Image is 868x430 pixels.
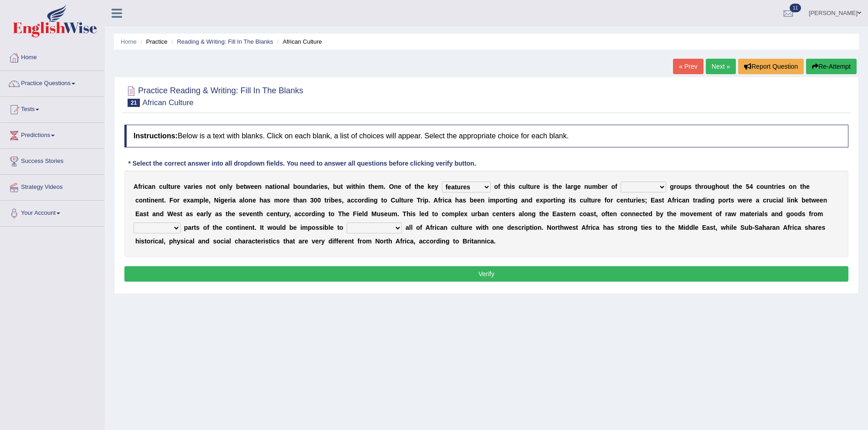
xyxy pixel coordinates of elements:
b: , [328,183,329,190]
b: a [263,197,267,204]
b: g [573,183,577,190]
b: h [735,183,739,190]
b: o [405,183,409,190]
b: f [615,183,617,190]
b: p [200,197,204,204]
b: u [588,183,592,190]
b: e [183,197,187,204]
b: l [243,197,245,204]
a: Success Stories [0,149,104,172]
b: s [199,183,202,190]
b: t [381,197,384,204]
li: Practice [138,37,167,46]
b: u [522,183,526,190]
b: n [524,197,529,204]
b: r [595,197,597,204]
b: n [258,183,262,190]
span: 11 [790,4,801,12]
b: n [793,183,797,190]
b: T [416,197,420,204]
b: e [240,183,244,190]
b: r [571,183,573,190]
b: f [138,183,140,190]
b: n [624,197,628,204]
b: n [481,197,485,204]
b: t [369,183,371,190]
b: e [410,197,413,204]
b: t [415,183,417,190]
b: a [284,183,288,190]
h2: Practice Reading & Writing: Fill In The Blanks [124,84,303,107]
b: r [175,183,177,190]
b: p [425,197,429,204]
b: u [708,183,712,190]
b: r [774,183,776,190]
li: African Culture [275,37,322,46]
b: e [806,183,810,190]
b: a [232,197,236,204]
b: e [224,197,228,204]
b: n [361,183,365,190]
b: t [627,197,630,204]
b: o [676,183,680,190]
b: p [496,197,500,204]
b: Instructions: [134,132,178,140]
b: u [337,183,341,190]
b: r [362,197,364,204]
b: i [194,183,195,190]
b: i [231,197,232,204]
b: i [636,197,638,204]
b: b [598,183,602,190]
b: a [269,183,273,190]
b: r [420,197,422,204]
b: g [514,197,518,204]
b: o [358,197,362,204]
b: g [711,183,715,190]
b: h [455,197,459,204]
b: r [611,197,613,204]
b: l [203,197,205,204]
b: w [346,183,351,190]
b: u [723,183,727,190]
b: o [210,183,214,190]
b: e [320,183,324,190]
b: r [327,197,329,204]
b: , [342,197,344,204]
b: t [503,183,506,190]
b: a [187,183,191,190]
b: n [768,183,772,190]
b: , [209,197,211,204]
b: s [642,197,645,204]
a: « Prev [673,59,703,74]
b: i [329,197,331,204]
b: s [462,197,466,204]
b: x [187,197,190,204]
b: i [351,183,353,190]
b: h [697,183,701,190]
b: e [195,183,199,190]
b: r [551,197,553,204]
b: o [219,183,223,190]
b: i [275,183,277,190]
b: v [184,183,188,190]
a: Tests [0,97,104,120]
b: p [684,183,688,190]
b: c [354,197,358,204]
b: c [144,183,148,190]
b: b [331,197,335,204]
b: t [733,183,735,190]
b: e [601,183,605,190]
div: * Select the correct answer into all dropdown fields. You need to answer all questions before cli... [124,159,480,168]
b: F [169,197,174,204]
b: C [391,197,395,204]
b: x [539,197,543,204]
b: l [565,183,567,190]
b: a [448,197,452,204]
b: r [191,183,193,190]
b: r [283,197,286,204]
b: b [333,183,337,190]
b: n [303,197,307,204]
b: A [134,183,138,190]
b: d [364,197,368,204]
b: a [347,197,351,204]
